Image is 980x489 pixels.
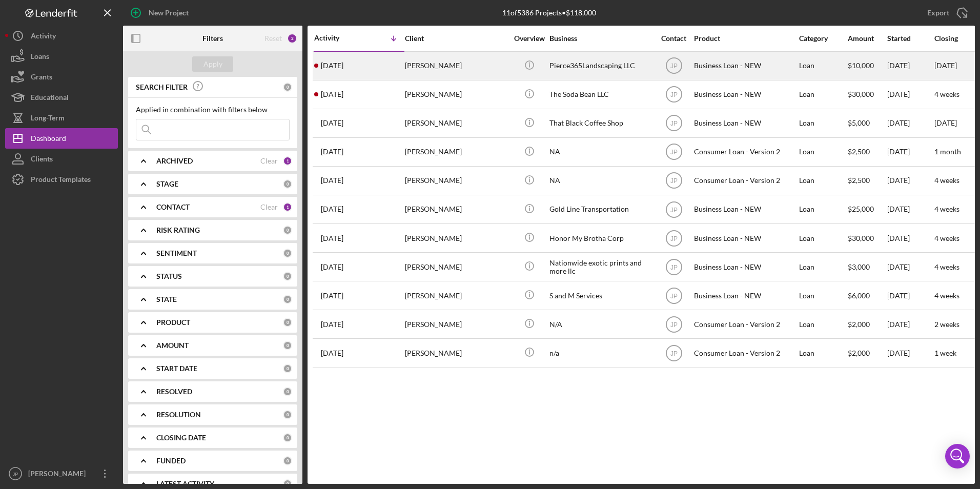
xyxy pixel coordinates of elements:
div: 1 [283,202,292,212]
div: NA [549,138,652,166]
div: Consumer Loan - Version 2 [694,311,797,338]
div: $2,500 [848,138,886,166]
time: 2025-08-25 15:52 [321,119,343,127]
div: Apply [203,56,222,72]
a: Loans [5,46,118,67]
div: Grants [31,67,52,90]
div: N/A [549,311,652,338]
text: JP [670,206,677,213]
div: Consumer Loan - Version 2 [694,167,797,194]
div: 0 [283,479,292,488]
div: [PERSON_NAME] [26,463,92,486]
div: Pierce365Landscaping LLC [549,52,652,79]
time: 2025-08-27 15:04 [321,62,343,70]
div: Category [799,34,847,43]
text: JP [670,263,677,271]
div: New Project [149,3,189,23]
div: $2,500 [848,167,886,194]
div: Loan [799,339,847,366]
div: Activity [314,34,359,42]
div: [PERSON_NAME] [405,52,507,79]
div: [PERSON_NAME] [405,138,507,166]
div: [PERSON_NAME] [405,339,507,366]
time: 1 month [934,147,961,156]
div: 11 of 5386 Projects • $118,000 [502,9,596,17]
text: JP [670,321,677,328]
text: JP [670,235,677,242]
div: Loan [799,196,847,223]
div: Gold Line Transportation [549,196,652,223]
div: Export [927,3,949,23]
div: 0 [283,83,292,92]
div: 0 [283,456,292,465]
b: PRODUCT [156,318,190,327]
b: RESOLUTION [156,411,201,419]
time: 2025-08-08 15:41 [321,263,343,271]
div: Long-Term [31,108,65,131]
b: CONTACT [156,203,190,211]
b: CLOSING DATE [156,434,206,442]
div: Open Intercom Messenger [945,444,970,468]
time: 2025-08-10 23:55 [321,234,343,242]
div: [PERSON_NAME] [405,110,507,137]
time: 4 weeks [934,291,959,300]
b: STATE [156,295,177,303]
div: 1 [283,156,292,166]
b: SENTIMENT [156,249,197,257]
div: [DATE] [887,196,933,223]
b: AMOUNT [156,341,189,350]
a: Clients [5,149,118,169]
div: Loan [799,110,847,137]
div: Business Loan - NEW [694,81,797,108]
button: Product Templates [5,169,118,190]
div: Amount [848,34,886,43]
div: Loan [799,52,847,79]
div: 0 [283,364,292,373]
button: Dashboard [5,128,118,149]
div: [DATE] [887,167,933,194]
button: Export [917,3,975,23]
time: 4 weeks [934,262,959,271]
time: 4 weeks [934,90,959,98]
time: 2025-08-18 17:27 [321,148,343,156]
div: n/a [549,339,652,366]
div: Product [694,34,797,43]
button: Educational [5,87,118,108]
div: Clear [260,203,278,211]
div: [DATE] [887,311,933,338]
time: [DATE] [934,118,957,127]
div: Loan [799,282,847,309]
a: Long-Term [5,108,118,128]
b: START DATE [156,364,197,373]
div: $3,000 [848,253,886,280]
div: [DATE] [887,282,933,309]
div: Loan [799,167,847,194]
div: Loans [31,46,49,69]
div: [DATE] [887,52,933,79]
time: 4 weeks [934,205,959,213]
b: RISK RATING [156,226,200,234]
time: 2025-08-26 23:17 [321,90,343,98]
div: Client [405,34,507,43]
div: Business Loan - NEW [694,225,797,252]
text: JP [670,63,677,70]
button: Apply [192,56,233,72]
div: $25,000 [848,196,886,223]
div: 0 [283,318,292,327]
text: JP [670,91,677,98]
div: Business Loan - NEW [694,110,797,137]
div: Applied in combination with filters below [136,106,290,114]
div: [DATE] [887,339,933,366]
div: 0 [283,295,292,304]
div: $30,000 [848,225,886,252]
div: S and M Services [549,282,652,309]
text: JP [670,177,677,185]
div: Loan [799,311,847,338]
div: Contact [655,34,693,43]
div: Educational [31,87,69,110]
button: JP[PERSON_NAME] [5,463,118,484]
div: [PERSON_NAME] [405,225,507,252]
div: Nationwide exotic prints and more llc [549,253,652,280]
div: Consumer Loan - Version 2 [694,138,797,166]
time: [DATE] [934,61,957,70]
